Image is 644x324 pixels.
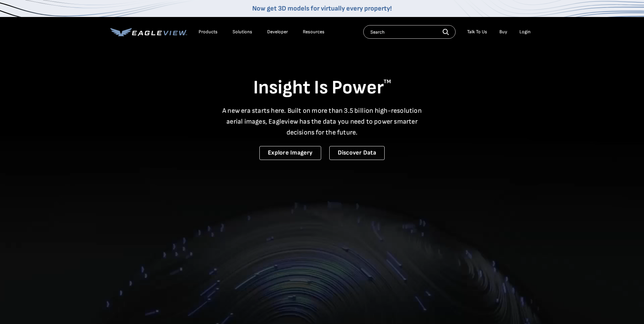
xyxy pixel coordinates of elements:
[499,29,507,35] a: Buy
[384,78,391,85] sup: TM
[110,76,534,100] h1: Insight Is Power
[363,25,456,39] input: Search
[267,29,288,35] a: Developer
[218,105,426,138] p: A new era starts here. Built on more than 3.5 billion high-resolution aerial images, Eagleview ha...
[259,146,321,160] a: Explore Imagery
[329,146,385,160] a: Discover Data
[519,29,531,35] div: Login
[252,4,392,13] a: Now get 3D models for virtually every property!
[199,29,218,35] div: Products
[303,29,325,35] div: Resources
[233,29,252,35] div: Solutions
[467,29,487,35] div: Talk To Us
